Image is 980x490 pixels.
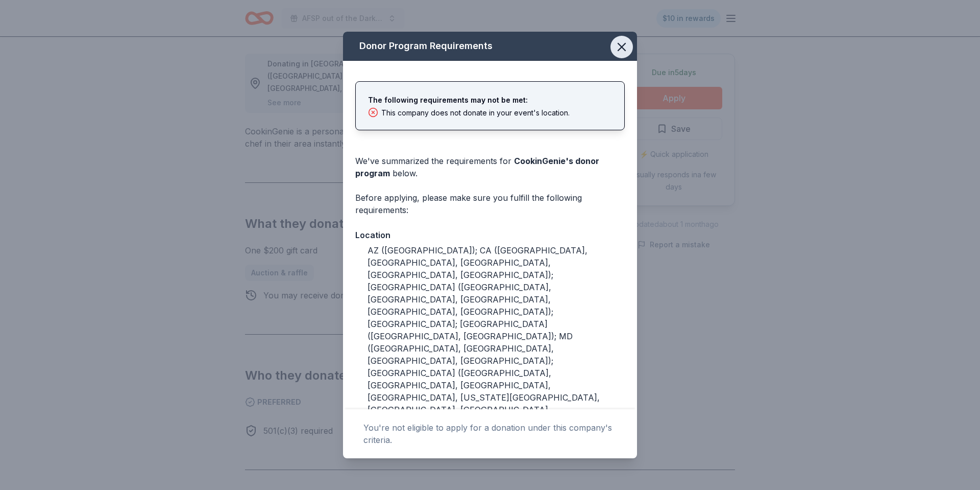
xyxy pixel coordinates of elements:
[363,422,617,446] div: You're not eligible to apply for a donation under this company's criteria.
[355,155,625,179] div: We've summarized the requirements for below.
[368,94,612,106] div: The following requirements may not be met:
[355,192,625,216] div: Before applying, please make sure you fulfill the following requirements:
[381,108,570,118] div: This company does not donate in your event's location.
[355,228,625,242] div: Location
[343,32,637,61] div: Donor Program Requirements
